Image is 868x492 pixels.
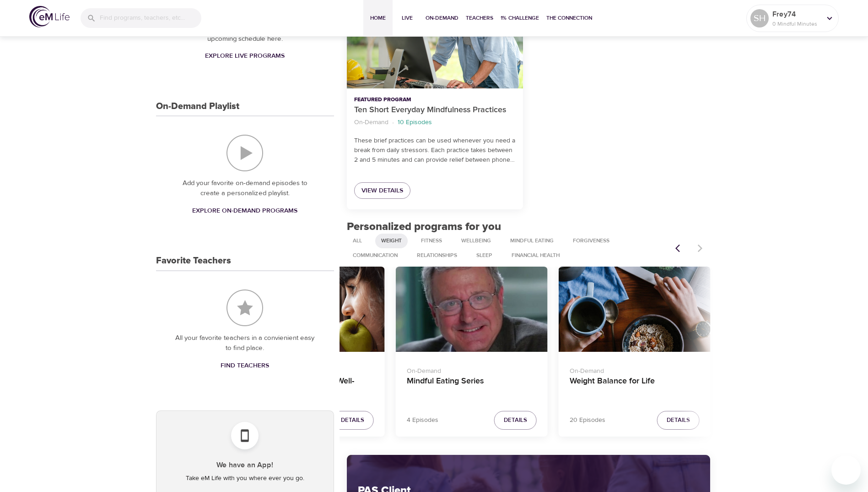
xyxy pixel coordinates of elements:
[156,256,231,266] h3: Favorite Teachers
[347,220,711,234] h2: Personalized programs for you
[398,118,432,127] p: 10 Episodes
[361,185,403,197] span: View Details
[376,237,407,245] span: Weight
[670,238,690,258] button: Previous items
[164,474,326,483] p: Take eM Life with you where ever you go.
[354,136,516,165] p: These brief practices can be used whenever you need a break from daily stressors. Each practice t...
[100,8,201,28] input: Find programs, teachers, etc...
[559,267,711,352] button: Weight Balance for Life
[505,237,559,245] span: Mindful Eating
[456,237,496,245] span: Wellbeing
[189,202,301,219] a: Explore On-Demand Programs
[772,20,821,28] p: 0 Mindful Minutes
[221,360,269,372] span: Find Teachers
[367,13,389,23] span: Home
[501,13,539,23] span: 1% Challenge
[341,415,364,426] span: Details
[494,411,537,430] button: Details
[244,363,374,376] p: On-Demand
[407,376,537,398] h4: Mindful Eating Series
[504,234,560,248] div: Mindful Eating
[396,13,418,23] span: Live
[392,116,394,129] li: ·
[354,116,516,129] nav: breadcrumb
[471,251,498,259] span: Sleep
[244,376,374,398] h4: Mindful Eating: A Path to Well-being
[570,415,605,425] p: 20 Episodes
[347,251,403,259] span: Communication
[354,104,516,116] p: Ten Short Everyday Mindfulness Practices
[226,290,263,326] img: Favorite Teachers
[455,234,497,248] div: Wellbeing
[546,13,592,23] span: The Connection
[470,248,498,263] div: Sleep
[354,182,410,199] a: View Details
[233,267,385,352] button: Mindful Eating: A Path to Well-being
[205,50,285,62] span: Explore Live Programs
[504,415,527,426] span: Details
[750,9,769,27] div: SH
[506,251,565,259] span: Financial Health
[354,96,516,104] p: Featured Program
[506,248,566,263] div: Financial Health
[407,363,537,376] p: On-Demand
[667,415,690,426] span: Details
[396,267,548,352] button: Mindful Eating Series
[466,13,493,23] span: Teachers
[354,118,388,127] p: On-Demand
[426,13,458,23] span: On-Demand
[174,333,316,354] p: All your favorite teachers in a convienient easy to find place.
[570,376,700,398] h4: Weight Balance for Life
[347,237,367,245] span: All
[201,48,288,65] a: Explore Live Programs
[567,234,615,248] div: Forgiveness
[156,101,239,112] h3: On-Demand Playlist
[164,460,326,470] h5: We have an App!
[570,363,700,376] p: On-Demand
[772,9,821,20] p: Frey74
[407,415,438,425] p: 4 Episodes
[411,248,463,263] div: Relationships
[217,357,273,374] a: Find Teachers
[831,455,861,485] iframe: Button to launch messaging window
[375,234,408,248] div: Weight
[415,234,448,248] div: Fitness
[226,135,263,171] img: On-Demand Playlist
[331,411,374,430] button: Details
[567,237,615,245] span: Forgiveness
[192,205,297,217] span: Explore On-Demand Programs
[29,6,70,27] img: logo
[174,178,316,199] p: Add your favorite on-demand episodes to create a personalized playlist.
[347,234,368,248] div: All
[347,248,404,263] div: Communication
[657,411,700,430] button: Details
[415,237,447,245] span: Fitness
[411,251,463,259] span: Relationships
